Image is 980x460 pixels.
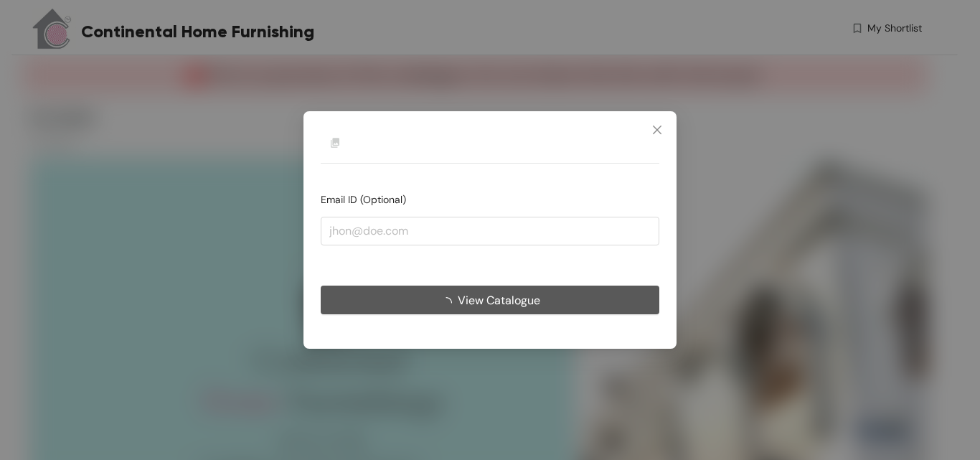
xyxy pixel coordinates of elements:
[321,217,659,245] input: jhon@doe.com
[440,296,458,308] span: loading
[458,291,540,309] span: View Catalogue
[651,124,663,136] span: close
[321,193,406,206] span: Email ID (Optional)
[638,111,677,150] button: Close
[321,286,659,314] button: View Catalogue
[321,128,349,157] img: Buyer Portal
